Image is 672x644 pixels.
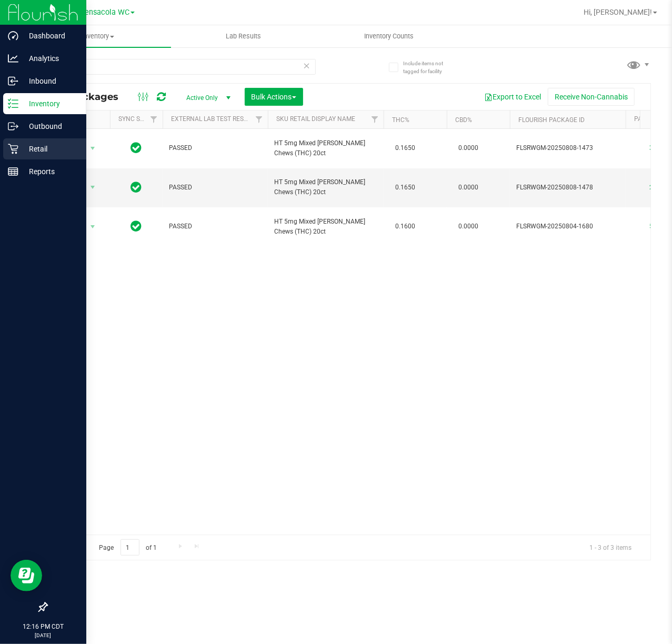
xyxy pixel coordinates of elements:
span: 0.1650 [390,180,420,195]
p: [DATE] [5,631,82,639]
span: select [86,219,99,234]
span: 0.1650 [390,140,420,156]
span: FLSRWGM-20250808-1473 [516,143,619,153]
p: Analytics [18,52,82,65]
span: Include items not tagged for facility [403,59,456,75]
a: Sku Retail Display Name [276,115,355,123]
p: Retail [18,143,82,155]
span: FLSRWGM-20250804-1680 [516,222,619,232]
a: Flourish Package ID [518,116,585,124]
inline-svg: Outbound [8,121,18,132]
span: PASSED [169,222,262,232]
span: FLSRWGM-20250808-1478 [516,183,619,193]
inline-svg: Inventory [8,98,18,109]
inline-svg: Retail [8,144,18,154]
a: Inventory Counts [316,25,462,47]
p: Inbound [18,75,82,87]
a: Filter [250,110,268,128]
a: CBD% [455,116,472,124]
span: Pensacola WC [80,8,129,17]
a: Filter [366,110,384,128]
p: Inventory [18,97,82,110]
button: Receive Non-Cannabis [548,88,635,106]
span: In Sync [131,219,142,234]
a: THC% [392,116,409,124]
button: Bulk Actions [245,88,303,106]
inline-svg: Inbound [8,76,18,86]
span: Inventory [25,32,171,41]
p: Reports [18,165,82,178]
span: HT 5mg Mixed [PERSON_NAME] Chews (THC) 20ct [274,177,377,197]
span: HT 5mg Mixed [PERSON_NAME] Chews (THC) 20ct [274,217,377,237]
span: PASSED [169,183,262,193]
span: Page of 1 [90,539,166,556]
span: 0.1600 [390,219,420,234]
span: PASSED [169,143,262,153]
a: Inventory [25,25,171,47]
inline-svg: Analytics [8,53,18,64]
inline-svg: Reports [8,166,18,177]
button: Export to Excel [477,88,548,106]
span: HT 5mg Mixed [PERSON_NAME] Chews (THC) 20ct [274,138,377,158]
span: 0.0000 [453,219,484,234]
a: External Lab Test Result [171,115,254,123]
span: 1 - 3 of 3 items [581,539,640,555]
span: In Sync [131,140,142,155]
span: Hi, [PERSON_NAME]! [584,8,652,16]
p: Outbound [18,120,82,133]
span: 0.0000 [453,180,484,195]
p: 12:16 PM CDT [5,622,82,631]
input: 1 [121,539,139,556]
span: All Packages [55,91,129,103]
span: Clear [303,59,310,73]
span: Lab Results [212,32,275,41]
a: Filter [145,110,163,128]
input: Search Package ID, Item Name, SKU, Lot or Part Number... [46,59,316,75]
span: Bulk Actions [252,93,296,101]
a: Sync Status [118,115,159,123]
a: Package ID [634,115,670,123]
span: select [86,180,99,195]
inline-svg: Dashboard [8,31,18,41]
iframe: Resource center [11,560,42,591]
p: Dashboard [18,29,82,42]
span: select [86,141,99,156]
a: Lab Results [171,25,317,47]
span: Inventory Counts [350,32,428,41]
span: 0.0000 [453,140,484,156]
span: In Sync [131,180,142,195]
